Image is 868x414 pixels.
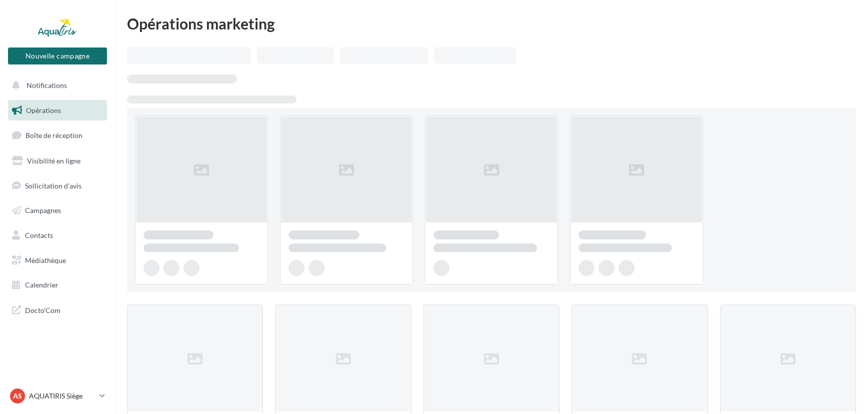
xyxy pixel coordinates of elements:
a: Boîte de réception [6,124,109,146]
a: Médiathèque [6,250,109,271]
button: Nouvelle campagne [8,47,107,64]
a: Campagnes [6,200,109,221]
a: Sollicitation d'avis [6,175,109,196]
span: Médiathèque [25,256,66,264]
span: Docto'Com [25,303,60,316]
a: Docto'Com [6,299,109,320]
span: Notifications [26,81,67,89]
span: Campagnes [25,206,61,214]
a: Visibilité en ligne [6,150,109,171]
span: Visibilité en ligne [27,156,80,165]
div: Opérations marketing [127,16,856,31]
a: AS AQUATIRIS Siège [8,386,107,405]
p: AQUATIRIS Siège [29,391,95,401]
span: Opérations [26,106,61,114]
span: Boîte de réception [25,131,82,139]
button: Notifications [6,75,105,96]
a: Calendrier [6,274,109,295]
span: AS [13,391,22,401]
span: Contacts [25,231,53,239]
a: Contacts [6,225,109,246]
span: Sollicitation d'avis [25,181,81,189]
span: Calendrier [25,280,58,289]
a: Opérations [6,100,109,121]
